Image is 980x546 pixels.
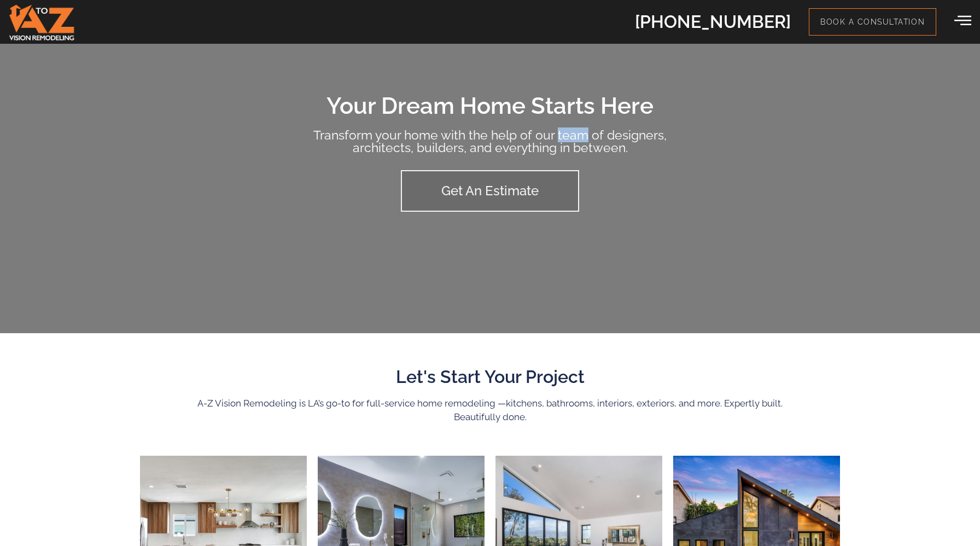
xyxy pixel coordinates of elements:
[178,397,802,424] h2: A-Z Vision Remodeling is LA’s go-to for full-service home remodeling —kitchens, bathrooms, interi...
[401,170,579,212] a: Get An Estimate
[300,95,680,118] h1: Your Dream Home Starts Here
[300,129,680,154] h2: Transform your home with the help of our team of designers, architects, builders, and everything ...
[820,17,925,27] span: Book a Consultation
[441,184,539,198] span: Get An Estimate
[635,13,791,31] h2: [PHONE_NUMBER]
[178,368,802,386] h2: Let's Start Your Project
[809,8,936,36] a: Book a Consultation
